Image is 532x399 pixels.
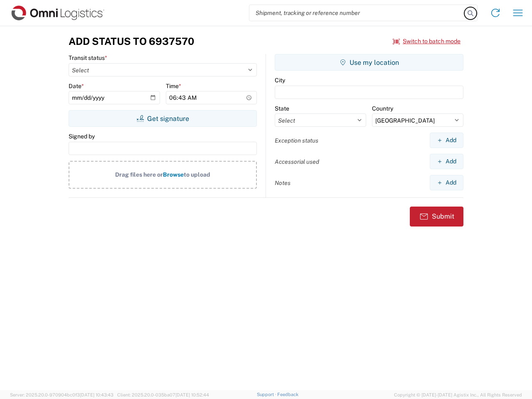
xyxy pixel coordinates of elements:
button: Switch to batch mode [393,34,461,48]
span: Copyright © [DATE]-[DATE] Agistix Inc., All Rights Reserved [394,391,522,399]
label: City [275,76,285,84]
label: State [275,105,289,112]
label: Accessorial used [275,158,319,165]
button: Add [430,133,463,148]
span: [DATE] 10:52:44 [175,392,209,397]
h3: Add Status to 6937570 [69,35,194,47]
label: Country [372,105,393,112]
label: Exception status [275,137,318,144]
span: to upload [184,171,210,178]
label: Date [69,82,84,90]
span: Drag files here or [115,171,163,178]
label: Signed by [69,133,95,140]
button: Use my location [275,54,463,71]
span: Client: 2025.20.0-035ba07 [117,392,209,397]
button: Submit [410,207,463,227]
button: Add [430,154,463,169]
label: Transit status [69,54,107,62]
label: Notes [275,179,291,187]
a: Support [257,392,278,397]
button: Add [430,175,463,190]
span: Browse [163,171,184,178]
input: Shipment, tracking or reference number [249,5,465,21]
a: Feedback [277,392,298,397]
button: Get signature [69,110,257,127]
span: Server: 2025.20.0-970904bc0f3 [10,392,113,397]
span: [DATE] 10:43:43 [80,392,113,397]
label: Time [166,82,181,90]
